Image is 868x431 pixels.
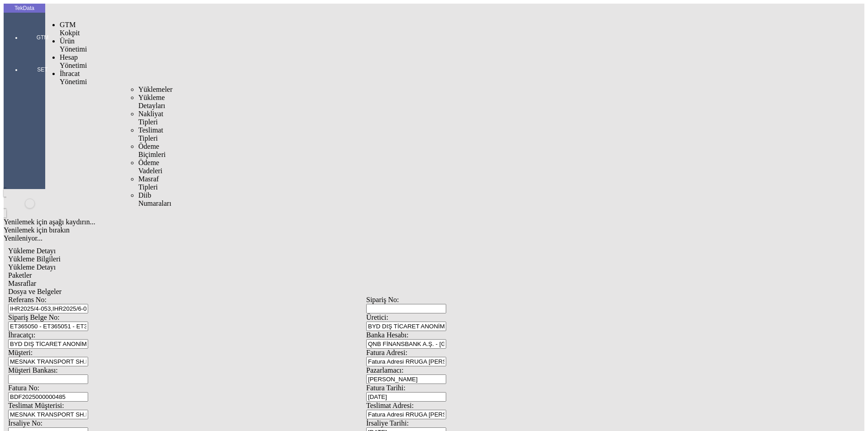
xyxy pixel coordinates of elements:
span: Sipariş Belge No: [8,313,60,321]
span: Teslimat Adresi: [366,402,414,409]
span: Yükleme Bilgileri [8,255,61,263]
span: Masraf Tipleri [138,175,159,191]
span: Referans No: [8,296,47,303]
span: Sipariş No: [366,296,399,303]
span: İhracatçı: [8,331,35,339]
span: Teslimat Tipleri [138,126,163,142]
span: İrsaliye No: [8,419,42,427]
span: Teslimat Müşterisi: [8,402,64,409]
div: Yenilemek için aşağı kaydırın... [4,218,729,226]
span: Fatura Tarihi: [366,384,406,392]
span: Yükleme Detayı [8,247,56,255]
span: SET [29,66,56,73]
div: Yenilemek için bırakın [4,226,729,234]
span: İhracat Yönetimi [60,70,87,85]
span: Üretici: [366,313,388,321]
span: Yükleme Detayları [138,94,165,109]
span: Dosya ve Belgeler [8,288,61,295]
span: Yükleme Detayı [8,263,56,271]
span: Müşteri: [8,349,33,356]
span: Diib Numaraları [138,191,171,207]
span: Fatura No: [8,384,39,392]
span: Ürün Yönetimi [60,37,87,53]
span: İrsaliye Tarihi: [366,419,409,427]
span: Banka Hesabı: [366,331,409,339]
span: Nakliyat Tipleri [138,110,163,126]
span: Müşteri Bankası: [8,366,58,374]
span: Masraflar [8,279,36,287]
span: Fatura Adresi: [366,349,407,356]
span: Hesap Yönetimi [60,53,87,69]
span: Ödeme Vadeleri [138,159,162,175]
div: TekData [4,5,45,12]
span: Paketler [8,271,32,279]
span: GTM Kokpit [60,21,80,37]
span: Yüklemeler [138,85,173,93]
span: Ödeme Biçimleri [138,142,165,158]
div: Yenileniyor... [4,234,729,242]
span: Pazarlamacı: [366,366,404,374]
